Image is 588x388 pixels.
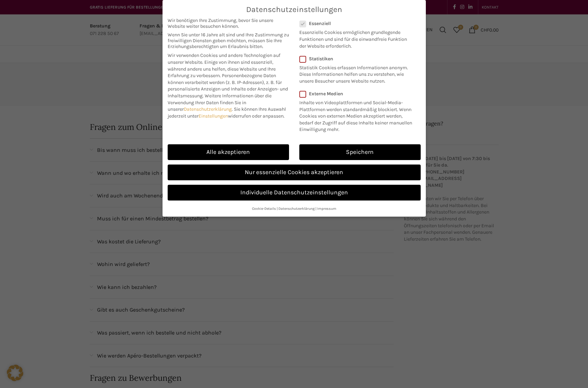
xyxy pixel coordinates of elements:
a: Individuelle Datenschutzeinstellungen [168,185,421,201]
span: Wenn Sie unter 16 Jahre alt sind und Ihre Zustimmung zu freiwilligen Diensten geben möchten, müss... [168,32,289,49]
a: Speichern [299,144,421,160]
a: Cookie-Details [252,206,276,211]
label: Externe Medien [299,91,416,97]
p: Inhalte von Videoplattformen und Social-Media-Plattformen werden standardmäßig blockiert. Wenn Co... [299,97,416,133]
span: Sie können Ihre Auswahl jederzeit unter widerrufen oder anpassen. [168,106,286,119]
label: Statistiken [299,56,412,62]
a: Nur essenzielle Cookies akzeptieren [168,165,421,180]
p: Essenzielle Cookies ermöglichen grundlegende Funktionen und sind für die einwandfreie Funktion de... [299,26,412,49]
span: Datenschutzeinstellungen [246,5,342,14]
span: Wir verwenden Cookies und andere Technologien auf unserer Website. Einige von ihnen sind essenzie... [168,52,280,78]
label: Essenziell [299,21,412,26]
a: Datenschutzerklärung [278,206,315,211]
a: Impressum [317,206,336,211]
a: Alle akzeptieren [168,144,289,160]
span: Personenbezogene Daten können verarbeitet werden (z. B. IP-Adressen), z. B. für personalisierte A... [168,73,288,99]
span: Weitere Informationen über die Verwendung Ihrer Daten finden Sie in unserer . [168,93,272,112]
a: Einstellungen [199,113,228,119]
span: Wir benötigen Ihre Zustimmung, bevor Sie unsere Website weiter besuchen können. [168,17,289,29]
p: Statistik Cookies erfassen Informationen anonym. Diese Informationen helfen uns zu verstehen, wie... [299,62,412,85]
a: Datenschutzerklärung [184,106,232,112]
